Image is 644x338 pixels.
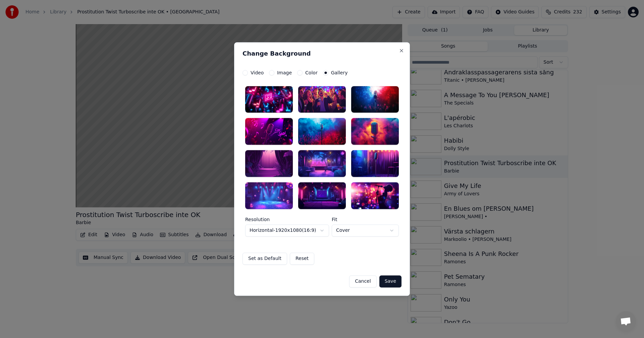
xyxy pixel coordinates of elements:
[243,51,401,57] h2: Change Background
[290,253,314,265] button: Reset
[332,217,399,222] label: Fit
[305,70,318,75] label: Color
[251,70,264,75] label: Video
[379,275,401,287] button: Save
[243,253,287,265] button: Set as Default
[349,275,376,287] button: Cancel
[277,70,292,75] label: Image
[331,70,348,75] label: Gallery
[245,217,329,222] label: Resolution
